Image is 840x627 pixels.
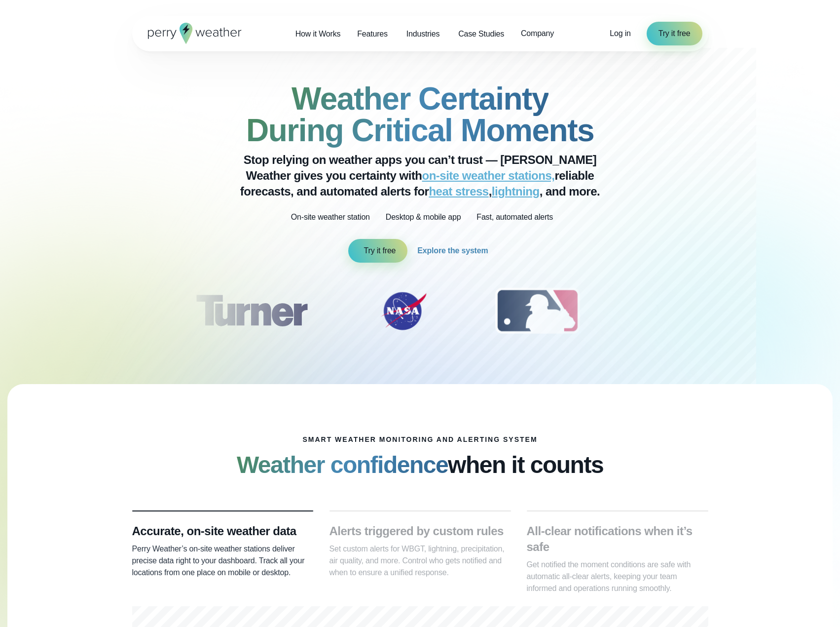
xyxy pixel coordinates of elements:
[658,28,691,39] span: Try it free
[223,152,618,199] p: Stop relying on weather apps you can’t trust — [PERSON_NAME] Weather gives you certainty with rel...
[287,24,349,44] a: How it Works
[132,543,314,579] p: Perry Weather’s on-site weather stations deliver precise data right to your dashboard. Track all ...
[637,286,716,336] div: 4 of 12
[182,286,659,341] div: slideshow
[246,81,594,148] strong: Weather Certainty During Critical Moments
[132,523,314,539] h3: Accurate, on-site weather data
[181,286,321,336] div: 1 of 12
[422,169,555,182] a: on-site weather stations,
[429,185,488,198] a: heat stress
[348,239,408,263] a: Try it free
[647,22,702,45] a: Try it free
[237,451,603,479] h2: when it counts
[386,211,461,223] p: Desktop & mobile app
[302,435,537,443] h1: smart weather monitoring and alerting system
[329,523,511,539] h3: Alerts triggered by custom rules
[291,211,370,223] p: On-site weather station
[458,28,504,40] span: Case Studies
[610,29,630,38] span: Log in
[295,28,341,40] span: How it Works
[610,28,630,39] a: Log in
[476,211,553,223] p: Fast, automated alerts
[364,245,396,257] span: Try it free
[492,185,540,198] a: lightning
[521,28,554,39] span: Company
[527,559,708,594] p: Get notified the moment conditions are safe with automatic all-clear alerts, keeping your team in...
[527,523,708,555] h3: All-clear notifications when it’s safe
[406,28,439,40] span: Industries
[369,286,438,336] img: NASA.svg
[485,286,589,336] img: MLB.svg
[417,239,492,263] a: Explore the system
[369,286,438,336] div: 2 of 12
[450,24,512,44] a: Case Studies
[637,286,716,336] img: PGA.svg
[329,543,511,579] p: Set custom alerts for WBGT, lightning, precipitation, air quality, and more. Control who gets not...
[357,28,388,40] span: Features
[237,452,448,478] strong: Weather confidence
[417,245,488,257] span: Explore the system
[181,286,321,336] img: Turner-Construction_1.svg
[485,286,589,336] div: 3 of 12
